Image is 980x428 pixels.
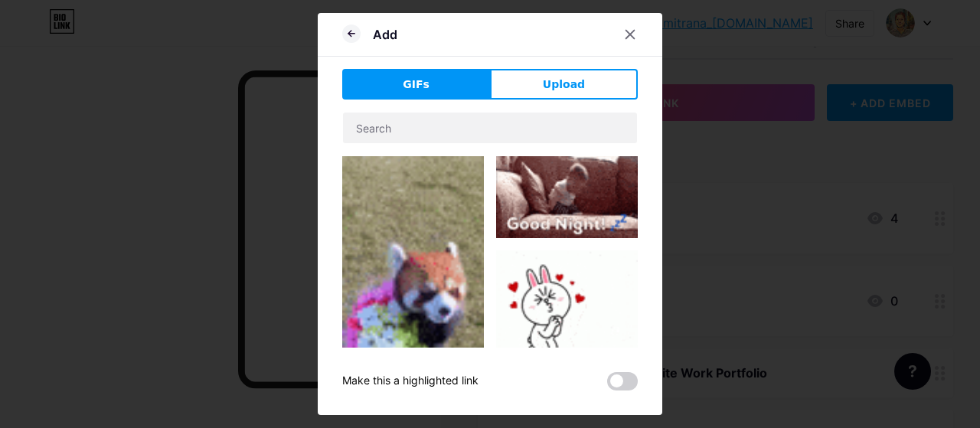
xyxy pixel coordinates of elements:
[342,156,484,409] img: Gihpy
[543,77,585,93] span: Upload
[343,113,637,143] input: Search
[496,250,638,372] img: Gihpy
[496,156,638,238] img: Gihpy
[403,77,430,93] span: GIFs
[342,69,490,100] button: GIFs
[373,25,397,44] div: Add
[490,69,638,100] button: Upload
[342,372,479,390] div: Make this a highlighted link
